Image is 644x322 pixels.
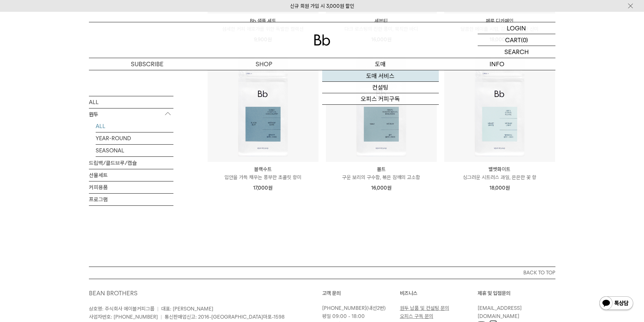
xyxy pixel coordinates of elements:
button: BACK TO TOP [89,267,555,279]
a: [EMAIL_ADDRESS][DOMAIN_NAME] [478,305,522,319]
p: LOGIN [507,22,526,34]
span: 17,000 [253,185,272,191]
p: CART [505,34,521,46]
span: | [161,314,162,320]
img: 몰트 [326,51,437,162]
p: 원두 [89,108,173,121]
img: 벨벳화이트 [444,51,555,162]
img: 로고 [314,34,330,46]
a: [PHONE_NUMBER] [322,305,366,311]
p: 입안을 가득 채우는 풍부한 초콜릿 향미 [208,173,318,181]
p: 제휴 및 입점문의 [478,289,555,297]
a: SUBSCRIBE [89,58,206,70]
a: ALL [89,96,173,108]
span: 원 [505,185,510,191]
p: 싱그러운 시트러스 과일, 은은한 꽃 향 [444,173,555,181]
p: 고객 문의 [322,289,400,297]
img: 블랙수트 [208,51,318,162]
a: 몰트 구운 보리의 구수함, 볶은 참깨의 고소함 [326,165,437,181]
a: CART (0) [478,34,555,46]
span: 18,000 [490,185,510,191]
span: 16,000 [371,185,391,191]
a: 프로그램 [89,194,173,205]
p: 비즈니스 [400,289,478,297]
a: 커피용품 [89,181,173,193]
p: INFO [439,58,555,70]
a: ALL [96,120,173,132]
p: (내선2번) [322,304,397,312]
p: (0) [521,34,528,46]
span: 상호명: 주식회사 에이블커피그룹 [89,306,154,312]
span: 사업자번호: [PHONE_NUMBER] [89,314,158,320]
a: 선물세트 [89,169,173,181]
a: 원두 납품 및 컨설팅 문의 [400,305,449,311]
p: SEARCH [504,46,529,58]
a: 컨설팅 [322,82,439,93]
a: 신규 회원 가입 시 3,000원 할인 [290,3,354,9]
p: 평일 09:00 - 18:00 [322,312,397,320]
p: 구운 보리의 구수함, 볶은 참깨의 고소함 [326,173,437,181]
a: 오피스 커피구독 [322,93,439,105]
img: 카카오톡 채널 1:1 채팅 버튼 [599,296,634,312]
a: LOGIN [478,22,555,34]
span: | [157,306,159,312]
a: YEAR-ROUND [96,132,173,144]
a: 블랙수트 입안을 가득 채우는 풍부한 초콜릿 향미 [208,165,318,181]
a: 드립백/콜드브루/캡슐 [89,157,173,169]
p: 몰트 [326,165,437,173]
span: 대표: [PERSON_NAME] [161,306,213,312]
p: 도매 [322,58,439,70]
a: SHOP [206,58,322,70]
a: 벨벳화이트 싱그러운 시트러스 과일, 은은한 꽃 향 [444,165,555,181]
span: 원 [268,185,272,191]
span: 원 [387,185,391,191]
a: 오피스 구독 문의 [400,313,433,319]
p: 벨벳화이트 [444,165,555,173]
a: 도매 서비스 [322,70,439,82]
p: 블랙수트 [208,165,318,173]
a: SEASONAL [96,145,173,156]
a: BEAN BROTHERS [89,290,138,297]
span: 통신판매업신고: 2016-[GEOGRAPHIC_DATA]마포-1598 [165,314,285,320]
